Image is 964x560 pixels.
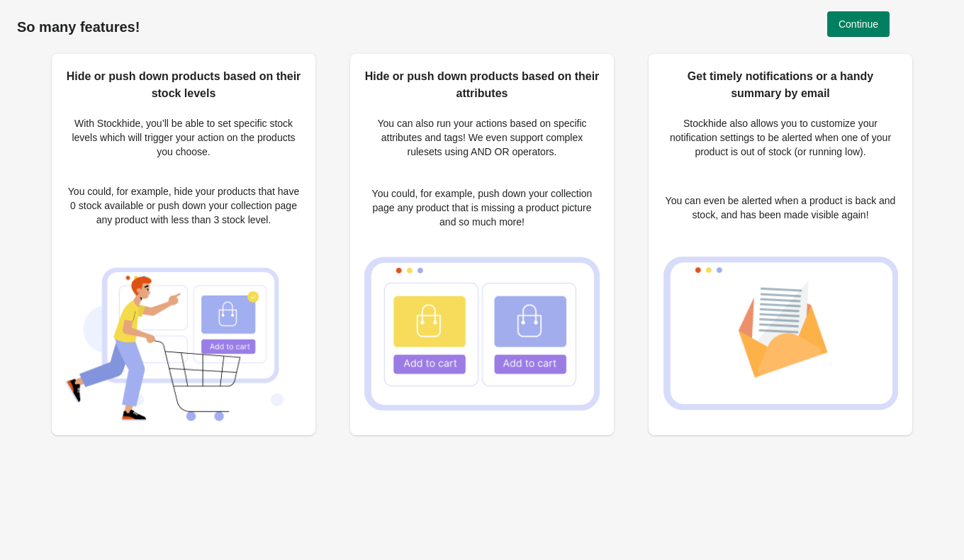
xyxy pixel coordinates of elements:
[364,186,600,229] p: You could, for example, push down your collection page any product that is missing a product pict...
[663,68,898,102] h2: Get timely notifications or a handy summary by email
[364,257,600,410] img: Hide or push down products based on their attributes
[17,18,947,35] h1: So many features!
[663,194,898,222] p: You can even be alerted when a product is back and stock, and has been made visible again!
[66,252,301,421] img: Hide or push down products based on their stock levels
[364,68,600,102] h2: Hide or push down products based on their attributes
[66,184,301,227] p: You could, for example, hide your products that have 0 stock available or push down your collecti...
[663,257,898,410] img: Get timely notifications or a handy summary by email
[839,18,878,30] span: Continue
[827,11,890,37] button: Continue
[66,116,301,159] p: With Stockhide, you’ll be able to set specific stock levels which will trigger your action on the...
[364,116,600,159] p: You can also run your actions based on specific attributes and tags! We even support complex rule...
[663,116,898,159] p: Stockhide also allows you to customize your notification settings to be alerted when one of your ...
[66,68,301,102] h2: Hide or push down products based on their stock levels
